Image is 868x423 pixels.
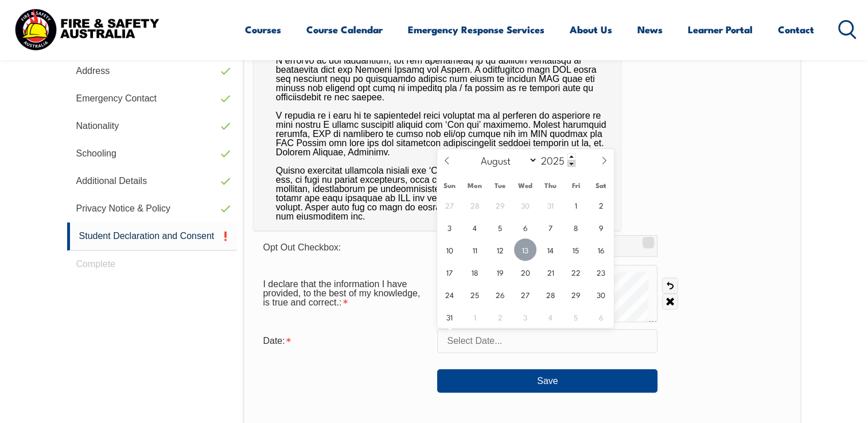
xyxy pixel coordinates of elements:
[67,85,238,112] a: Emergency Contact
[539,261,562,283] span: August 21, 2025
[462,182,488,189] span: Mon
[254,1,621,230] div: L ipsumdolors amet co A el sed doeiusmo tem incididun utla etdol ma ali en admini veni, qu nostru...
[489,261,511,283] span: August 19, 2025
[464,305,486,328] span: September 1, 2025
[565,305,587,328] span: September 5, 2025
[538,182,563,189] span: Thu
[589,182,614,189] span: Sat
[67,222,238,250] a: Student Declaration and Consent
[565,216,587,238] span: August 8, 2025
[637,14,663,45] a: News
[464,283,486,305] span: August 25, 2025
[590,283,612,305] span: August 30, 2025
[662,293,678,310] a: Clear
[590,194,612,216] span: August 2, 2025
[489,305,511,328] span: September 2, 2025
[438,238,461,261] span: August 10, 2025
[438,261,461,283] span: August 17, 2025
[538,153,575,167] input: Year
[464,216,486,238] span: August 4, 2025
[590,305,612,328] span: September 6, 2025
[565,238,587,261] span: August 15, 2025
[539,194,562,216] span: July 31, 2025
[514,216,536,238] span: August 6, 2025
[488,182,513,189] span: Tue
[563,182,589,189] span: Fri
[513,182,538,189] span: Wed
[514,194,536,216] span: July 30, 2025
[438,305,461,328] span: August 31, 2025
[590,216,612,238] span: August 9, 2025
[437,329,657,353] input: Select Date...
[565,194,587,216] span: August 1, 2025
[514,238,536,261] span: August 13, 2025
[254,330,437,352] div: Date is required.
[565,261,587,283] span: August 22, 2025
[590,261,612,283] span: August 23, 2025
[688,14,753,45] a: Learner Portal
[489,216,511,238] span: August 5, 2025
[67,112,238,140] a: Nationality
[565,283,587,305] span: August 29, 2025
[475,152,538,167] select: Month
[464,238,486,261] span: August 11, 2025
[539,216,562,238] span: August 7, 2025
[489,238,511,261] span: August 12, 2025
[306,14,383,45] a: Course Calendar
[489,194,511,216] span: July 29, 2025
[67,57,238,85] a: Address
[539,305,562,328] span: September 4, 2025
[539,238,562,261] span: August 14, 2025
[67,195,238,222] a: Privacy Notice & Policy
[514,283,536,305] span: August 27, 2025
[437,182,462,189] span: Sun
[437,369,657,392] button: Save
[464,261,486,283] span: August 18, 2025
[778,14,814,45] a: Contact
[438,283,461,305] span: August 24, 2025
[464,194,486,216] span: July 28, 2025
[539,283,562,305] span: August 28, 2025
[590,238,612,261] span: August 16, 2025
[263,242,341,252] span: Opt Out Checkbox:
[570,14,612,45] a: About Us
[408,14,544,45] a: Emergency Response Services
[67,167,238,195] a: Additional Details
[489,283,511,305] span: August 26, 2025
[514,305,536,328] span: September 3, 2025
[514,261,536,283] span: August 20, 2025
[254,273,437,314] div: I declare that the information I have provided, to the best of my knowledge, is true and correct....
[438,194,461,216] span: July 27, 2025
[662,277,678,293] a: Undo
[67,140,238,167] a: Schooling
[245,14,281,45] a: Courses
[438,216,461,238] span: August 3, 2025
